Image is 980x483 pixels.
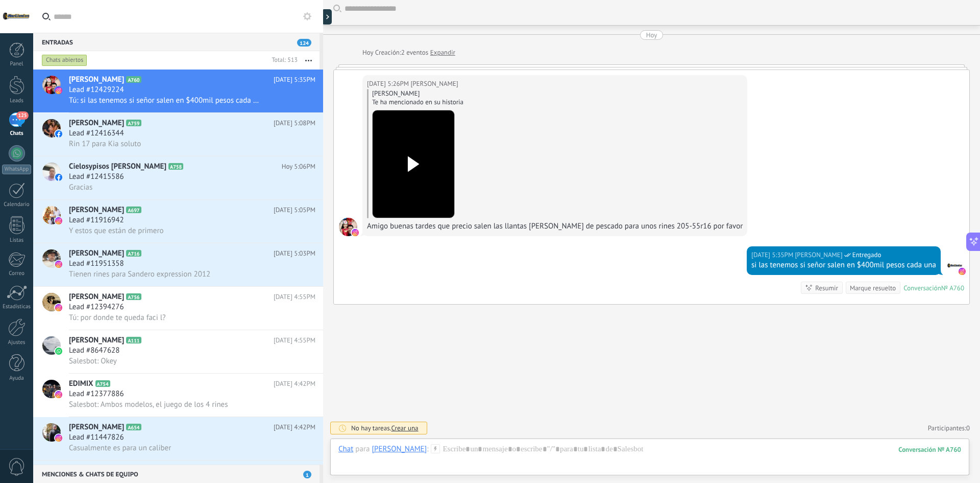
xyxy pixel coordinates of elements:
div: Mostrar [322,9,332,25]
div: Chats abiertos [42,54,87,66]
span: [PERSON_NAME] [69,75,124,85]
span: Hoy 5:06PM [282,162,315,172]
div: Hoy [646,30,657,40]
a: avataricon[PERSON_NAME]A654[DATE] 4:42PMLead #11447826Casualmente es para un caliber [33,417,323,460]
span: Tú: por donde te queda faci l? [69,313,166,323]
div: Conversación [903,284,941,292]
span: Entregado [852,250,881,260]
div: Ajustes [2,339,32,346]
span: leonardo guzman (Oficina de Venta) [795,250,842,260]
img: instagram.svg [959,268,966,275]
div: Marque resuelto [850,283,896,293]
span: A697 [126,206,141,213]
span: Lead #12377886 [69,389,124,399]
a: avatariconEDIMIXA754[DATE] 4:42PMLead #12377886Salesbot: Ambos modelos, el juego de los 4 rines [33,374,323,417]
span: EDIMIX [69,379,93,389]
span: A758 [168,163,183,170]
span: Crear una [391,424,418,432]
img: instagram.svg [352,229,359,236]
span: [PERSON_NAME] [69,118,124,128]
img: icon [55,261,62,268]
div: Resumir [815,283,838,293]
span: [DATE] 5:05PM [274,205,315,215]
div: Creación: [362,48,455,58]
div: [DATE] 5:26PM [367,79,410,89]
a: avataricon[PERSON_NAME]A716[DATE] 5:03PMLead #11951358Tienen rines para Sandero expression 2012 [33,243,323,286]
span: Lead #11447826 [69,432,124,443]
a: avataricon[PERSON_NAME]A759[DATE] 5:08PMLead #12416344Rin 17 para Kia soluto [33,113,323,156]
span: : [427,444,428,454]
div: Estadísticas [2,304,32,310]
img: icon [55,87,62,94]
span: A759 [126,120,141,126]
div: Total: 513 [267,55,298,65]
span: [DATE] 4:55PM [274,292,315,302]
span: A716 [126,250,141,257]
span: [PERSON_NAME] [69,335,124,346]
span: [PERSON_NAME] [69,422,124,432]
div: Amigo buenas tardes que precio salen las llantas [PERSON_NAME] de pescado para unos rines 205-55r... [367,221,743,232]
div: Leads [2,98,32,104]
span: 1 [303,471,311,478]
a: avataricon[PERSON_NAME]A111[DATE] 4:55PMLead #8647628Salesbot: Okey [33,330,323,373]
span: Salesbot: Ambos modelos, el juego de los 4 rines [69,400,228,409]
img: icon [55,130,62,137]
a: avataricon[PERSON_NAME]A756[DATE] 4:55PMLead #12394276Tú: por donde te queda faci l? [33,287,323,330]
a: avatariconCielosypisos [PERSON_NAME]A758Hoy 5:06PMLead #12415586Gracias [33,156,323,199]
span: Lead #12394276 [69,302,124,312]
div: Panel [2,61,32,67]
span: Tú: si las tenemos si señor salen en $400mil pesos cada una [69,96,259,105]
span: Lead #12416344 [69,128,124,139]
span: Rin 17 para Kia soluto [69,139,141,149]
span: Lead #8647628 [69,346,119,356]
span: [DATE] 4:42PM [274,379,315,389]
span: [DATE] 4:42PM [274,422,315,432]
div: Entradas [33,33,320,51]
span: Lead #12415586 [69,172,124,182]
span: Miquilena Ruben Gredixon [339,218,357,236]
span: A754 [95,380,110,387]
div: Listas [2,237,32,244]
div: No hay tareas. [351,424,419,432]
div: Miquilena Ruben Gredixon [372,444,427,453]
span: Salesbot: Okey [69,356,117,366]
span: leonardo guzman [946,257,964,275]
a: avataricon[PERSON_NAME]A697[DATE] 5:05PMLead #11916942Y estos que están de primero [33,200,323,243]
div: 760 [898,445,961,454]
span: Miquilena Ruben Gredixon [410,79,458,89]
span: 0 [966,424,970,432]
span: [PERSON_NAME] [69,248,124,259]
div: WhatsApp [2,165,31,174]
div: Calendario [2,201,32,208]
span: para [355,444,370,454]
span: [DATE] 4:55PM [274,335,315,346]
div: [DATE] 5:35PM [751,250,795,260]
img: icon [55,434,62,442]
span: Lead #12429224 [69,85,124,95]
span: Y estos que están de primero [69,226,164,236]
span: 125 [16,111,28,120]
span: A756 [126,293,141,300]
img: icon [55,217,62,224]
div: Correo [2,270,32,277]
img: icon [55,304,62,311]
a: avataricon[PERSON_NAME]A760[DATE] 5:35PMLead #12429224Tú: si las tenemos si señor salen en $400mi... [33,70,323,112]
span: Lead #11951358 [69,259,124,269]
span: Lead #11916942 [69,215,124,225]
span: A654 [126,424,141,430]
span: Casualmente es para un caliber [69,443,171,453]
div: si las tenemos si señor salen en $400mil pesos cada una [751,260,936,270]
div: № A760 [941,284,964,292]
div: Chats [2,130,32,137]
div: Ayuda [2,375,32,382]
span: [DATE] 5:35PM [274,75,315,85]
a: Expandir [430,48,455,58]
span: Gracias [69,182,92,192]
span: [DATE] 5:03PM [274,248,315,259]
button: Más [298,51,320,70]
div: Hoy [362,48,375,58]
span: 2 eventos [401,48,428,58]
span: [DATE] 5:08PM [274,118,315,128]
div: Menciones & Chats de equipo [33,465,320,483]
span: Cielosypisos [PERSON_NAME] [69,162,166,172]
